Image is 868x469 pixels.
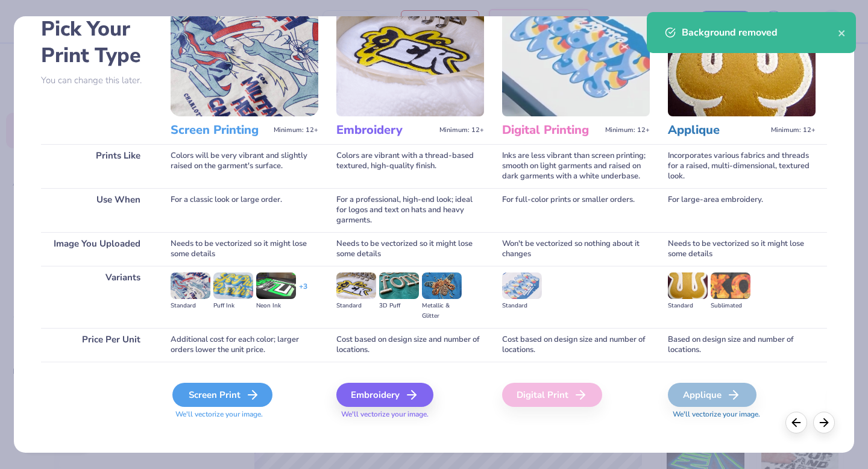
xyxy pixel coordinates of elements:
img: Standard [336,272,376,299]
span: Minimum: 12+ [274,126,318,134]
h2: Pick Your Print Type [41,16,153,69]
div: For full-color prints or smaller orders. [502,188,650,232]
h3: Embroidery [336,122,435,138]
div: Additional cost for each color; larger orders lower the unit price. [171,328,318,362]
div: Applique [668,383,756,407]
div: + 3 [299,282,307,302]
div: Colors will be very vibrant and slightly raised on the garment's surface. [171,144,318,188]
div: Sublimated [711,301,750,311]
div: Background removed [682,25,838,40]
span: We'll vectorize your image. [668,409,816,420]
img: Standard [668,272,708,299]
img: Metallic & Glitter [422,272,462,299]
div: For a professional, high-end look; ideal for logos and text on hats and heavy garments. [336,188,484,232]
img: Standard [502,272,542,299]
div: For large-area embroidery. [668,188,816,232]
div: Prints Like [41,144,153,188]
img: Standard [171,272,210,299]
img: Neon Ink [256,272,296,299]
div: Won't be vectorized so nothing about it changes [502,232,650,266]
div: Colors are vibrant with a thread-based textured, high-quality finish. [336,144,484,188]
h3: Screen Printing [171,122,269,138]
div: Needs to be vectorized so it might lose some details [171,232,318,266]
div: 3D Puff [379,301,419,311]
div: Incorporates various fabrics and threads for a raised, multi-dimensional, textured look. [668,144,816,188]
div: For a classic look or large order. [171,188,318,232]
div: Cost based on design size and number of locations. [336,328,484,362]
img: 3D Puff [379,272,419,299]
span: We'll vectorize your image. [171,409,318,420]
div: Price Per Unit [41,328,153,362]
div: Metallic & Glitter [422,301,462,321]
div: Embroidery [336,383,433,407]
div: Puff Ink [213,301,253,311]
button: close [838,25,846,40]
div: Screen Print [172,383,272,407]
div: Use When [41,188,153,232]
div: Standard [668,301,708,311]
div: Image You Uploaded [41,232,153,266]
img: Sublimated [711,272,750,299]
div: Standard [336,301,376,311]
h3: Digital Printing [502,122,600,138]
p: You can change this later. [41,75,153,86]
span: Minimum: 12+ [771,126,816,134]
span: Minimum: 12+ [439,126,484,134]
div: Digital Print [502,383,602,407]
div: Cost based on design size and number of locations. [502,328,650,362]
div: Inks are less vibrant than screen printing; smooth on light garments and raised on dark garments ... [502,144,650,188]
div: Based on design size and number of locations. [668,328,816,362]
span: Minimum: 12+ [605,126,650,134]
div: Variants [41,266,153,328]
div: Needs to be vectorized so it might lose some details [336,232,484,266]
h3: Applique [668,122,766,138]
div: Needs to be vectorized so it might lose some details [668,232,816,266]
div: Neon Ink [256,301,296,311]
span: We'll vectorize your image. [336,409,484,420]
div: Standard [171,301,210,311]
img: Puff Ink [213,272,253,299]
div: Standard [502,301,542,311]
